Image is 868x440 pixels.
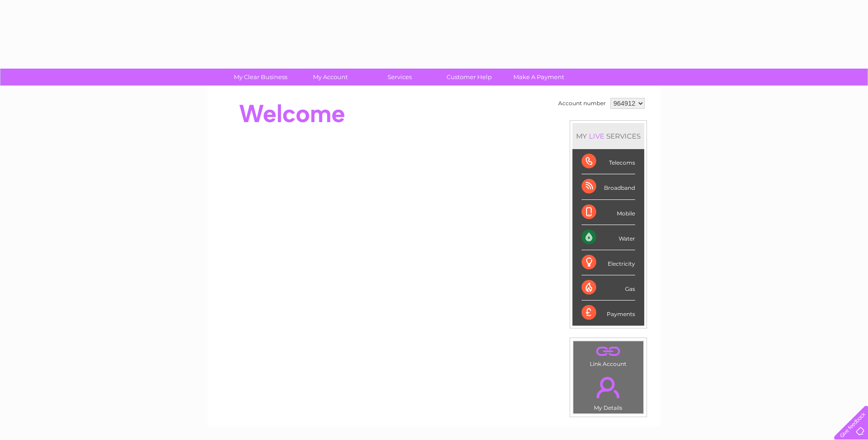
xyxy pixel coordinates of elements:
a: My Account [292,69,368,86]
div: Electricity [582,250,635,275]
div: MY SERVICES [572,123,644,149]
div: Broadband [582,174,635,199]
div: Water [582,225,635,250]
a: Make A Payment [501,69,577,86]
a: Customer Help [431,69,507,86]
td: Link Account [573,341,644,370]
a: . [576,371,641,403]
div: Mobile [582,200,635,225]
a: My Clear Business [223,69,298,86]
td: My Details [573,369,644,414]
a: . [576,343,641,360]
td: Account number [556,96,608,111]
a: Services [362,69,437,86]
div: Telecoms [582,149,635,174]
div: Gas [582,275,635,300]
div: Payments [582,300,635,325]
div: LIVE [587,132,606,140]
